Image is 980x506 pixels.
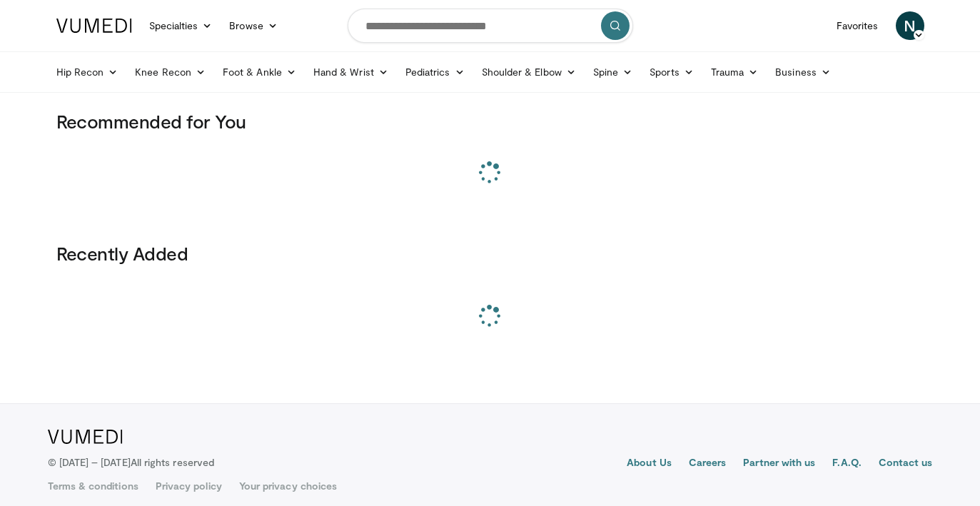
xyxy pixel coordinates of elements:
[56,110,924,133] h3: Recommended for You
[141,11,221,40] a: Specialties
[221,11,286,40] a: Browse
[48,479,138,493] a: Terms & conditions
[627,455,672,472] a: About Us
[641,58,702,86] a: Sports
[689,455,727,472] a: Careers
[156,479,222,493] a: Privacy policy
[305,58,397,86] a: Hand & Wrist
[214,58,305,86] a: Foot & Ankle
[743,455,815,472] a: Partner with us
[397,58,473,86] a: Pediatrics
[879,455,933,472] a: Contact us
[239,479,337,493] a: Your privacy choices
[832,455,861,472] a: F.A.Q.
[48,58,127,86] a: Hip Recon
[828,11,887,40] a: Favorites
[348,9,633,43] input: Search topics, interventions
[767,58,839,86] a: Business
[473,58,585,86] a: Shoulder & Elbow
[131,456,214,468] span: All rights reserved
[896,11,924,40] a: N
[48,430,123,444] img: VuMedi Logo
[702,58,767,86] a: Trauma
[48,455,215,470] p: © [DATE] – [DATE]
[56,242,924,265] h3: Recently Added
[585,58,641,86] a: Spine
[126,58,214,86] a: Knee Recon
[56,19,132,33] img: VuMedi Logo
